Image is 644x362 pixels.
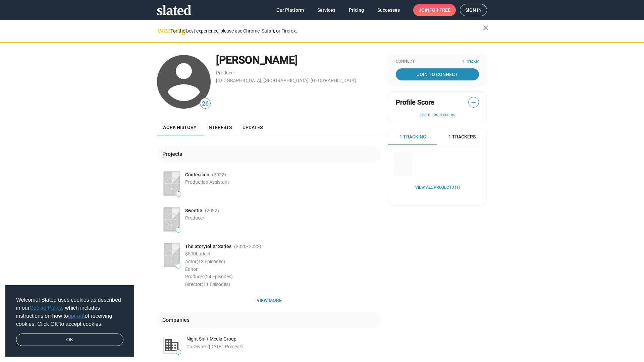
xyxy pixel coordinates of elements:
span: Present [225,344,241,349]
a: Successes [372,4,405,16]
span: Services [317,4,335,16]
span: Welcome! Slated uses cookies as described in our , which includes instructions on how to of recei... [16,296,123,328]
a: Interests [202,119,237,135]
a: dismiss cookie message [16,334,123,346]
a: Sign in [460,4,487,16]
a: Services [312,4,341,16]
button: View more [157,294,381,306]
span: ([DATE] - ) [207,344,243,349]
span: Our Platform [276,4,304,16]
span: Profile Score [396,98,434,107]
div: Night Shift Media Group [186,336,381,342]
span: Updates [243,125,263,130]
span: for free [429,4,450,16]
span: - 2022 [247,244,260,249]
div: Connect [396,59,479,64]
span: View more [162,294,376,306]
span: 26 [200,99,210,108]
span: Interests [207,125,232,130]
span: (2022 ) [212,172,226,178]
span: Successes [377,4,400,16]
span: Join To Connect [397,68,478,80]
span: Director [185,282,230,287]
span: budget [196,251,211,256]
span: — [176,192,181,196]
span: (12 Episodes) [197,259,225,264]
span: (24 Episodes) [204,274,233,279]
a: Cookie Policy [30,305,62,311]
span: (2022 ) [205,207,219,214]
div: cookieconsent [5,285,134,357]
span: Confession [185,172,209,178]
a: Producer [216,70,235,75]
mat-icon: warning [158,26,166,35]
span: Sweetie [185,207,202,214]
span: Pricing [349,4,364,16]
span: Actor [185,259,225,264]
a: [GEOGRAPHIC_DATA], [GEOGRAPHIC_DATA], [GEOGRAPHIC_DATA] [216,78,356,83]
span: Producer [185,215,204,221]
div: Companies [162,316,192,323]
a: Updates [237,119,268,135]
span: Join [419,4,450,16]
span: (11 Episodes) [202,282,230,287]
a: Join To Connect [396,68,479,80]
span: Work history [162,125,197,130]
span: Editor [185,266,198,272]
a: Pricing [343,4,369,16]
a: opt-out [68,313,85,319]
span: — [469,98,479,107]
div: For the best experience, please use Chrome, Safari, or Firefox. [170,26,483,36]
span: Co-Owner [186,344,207,349]
a: View all Projects (1) [415,185,460,190]
div: [PERSON_NAME] [216,53,381,67]
span: — [176,350,181,354]
span: 1 Tracker [463,59,479,64]
div: Projects [162,150,185,158]
span: $500 [185,251,196,256]
a: Work history [157,119,202,135]
button: Learn about scores [396,112,479,118]
span: The Storyteller Series [185,243,231,250]
span: Sign in [465,4,482,16]
span: (2020 ) [234,243,261,250]
a: Our Platform [271,4,309,16]
mat-icon: close [482,24,490,32]
span: — [176,228,181,232]
span: 1 Tracking [399,134,426,140]
span: Producer [185,274,233,279]
a: Joinfor free [413,4,456,16]
span: 1 Trackers [448,134,476,140]
span: — [176,264,181,268]
span: Production Assistant [185,179,229,185]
